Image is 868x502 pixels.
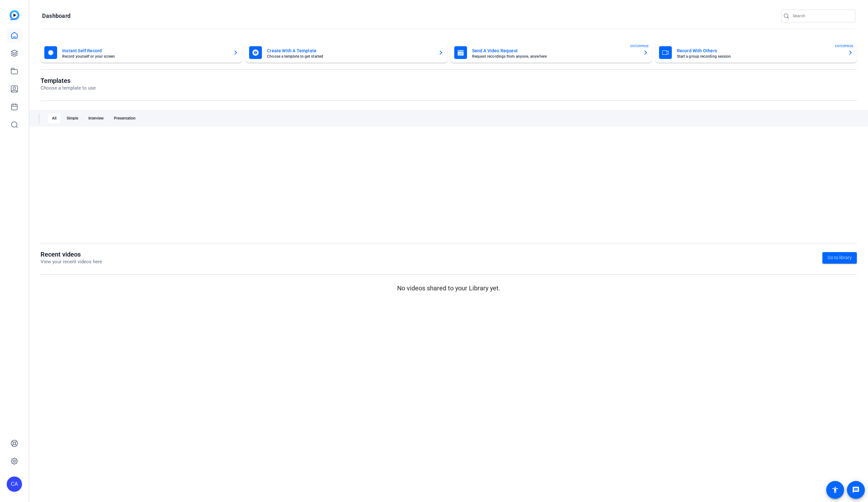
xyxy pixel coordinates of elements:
button: Send A Video RequestRequest recordings from anyone, anywhereENTERPRISE [450,42,652,63]
mat-icon: message [852,486,860,494]
h1: Templates [41,77,96,84]
p: No videos shared to your Library yet. [41,283,857,293]
mat-card-subtitle: Start a group recording session [677,55,843,58]
span: Go to library [827,254,852,261]
span: ENTERPRISE [630,44,649,48]
button: Record With OthersStart a group recording sessionENTERPRISE [655,42,857,63]
mat-card-subtitle: Record yourself or your screen [62,55,228,58]
div: Interview [85,113,108,123]
mat-icon: accessibility [831,486,839,494]
mat-card-title: Send A Video Request [472,47,638,55]
mat-card-subtitle: Request recordings from anyone, anywhere [472,55,638,58]
h1: Dashboard [42,12,70,20]
span: ENTERPRISE [835,44,854,48]
div: All [48,113,60,123]
img: blue-gradient.svg [10,10,19,20]
mat-card-title: Record With Others [677,47,843,55]
mat-card-subtitle: Choose a template to get started [267,55,433,58]
div: Simple [63,113,82,123]
button: Create With A TemplateChoose a template to get started [245,42,447,63]
mat-card-title: Instant Self Record [62,47,228,55]
input: Search [793,12,850,20]
div: Presentation [110,113,139,123]
button: Instant Self RecordRecord yourself or your screen [41,42,242,63]
p: View your recent videos here [41,258,102,266]
p: Choose a template to use [41,84,96,92]
a: Go to library [822,252,857,264]
h1: Recent videos [41,251,102,258]
mat-card-title: Create With A Template [267,47,433,55]
div: CA [7,477,22,492]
